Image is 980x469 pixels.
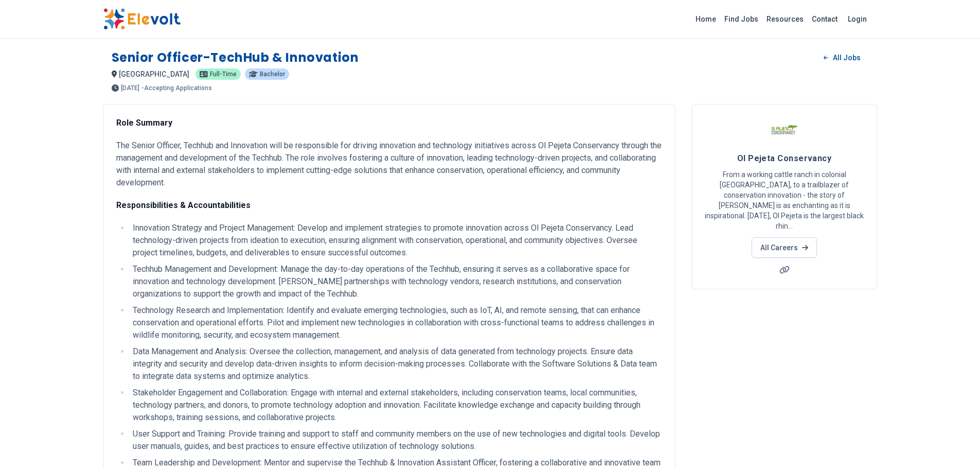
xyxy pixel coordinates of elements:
[842,9,873,29] a: Login
[808,11,842,27] a: Contact
[130,263,663,300] li: Techhub Management and Development: Manage the day-to-day operations of the Techhub, ensuring it ...
[112,49,359,66] h1: Senior Officer-TechHub & Innovation
[691,11,720,27] a: Home
[130,345,663,383] li: Data Management and Analysis: Oversee the collection, management, and analysis of data generated ...
[116,200,251,210] strong: Responsibilities & Accountabilities
[705,169,864,231] p: From a working cattle ranch in colonial [GEOGRAPHIC_DATA], to a trailblazer of conservation innov...
[210,71,237,77] span: Full-time
[130,387,663,424] li: Stakeholder Engagement and Collaboration: Engage with internal and external stakeholders, includi...
[103,8,181,30] img: Elevolt
[815,50,868,65] a: All Jobs
[772,117,797,143] img: Ol Pejeta Conservancy
[130,428,663,453] li: User Support and Training: Provide training and support to staff and community members on the use...
[752,237,817,258] a: All Careers
[130,304,663,341] li: Technology Research and Implementation: Identify and evaluate emerging technologies, such as IoT,...
[260,71,285,77] span: Bachelor
[141,85,212,91] p: - Accepting Applications
[121,85,139,91] span: [DATE]
[720,11,762,27] a: Find Jobs
[762,11,808,27] a: Resources
[119,70,189,78] span: [GEOGRAPHIC_DATA]
[116,118,172,128] strong: Role Summary
[116,140,663,189] p: The Senior Officer, Techhub and Innovation will be responsible for driving innovation and technol...
[130,222,663,259] li: Innovation Strategy and Project Management: Develop and implement strategies to promote innovatio...
[737,153,831,163] span: Ol Pejeta Conservancy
